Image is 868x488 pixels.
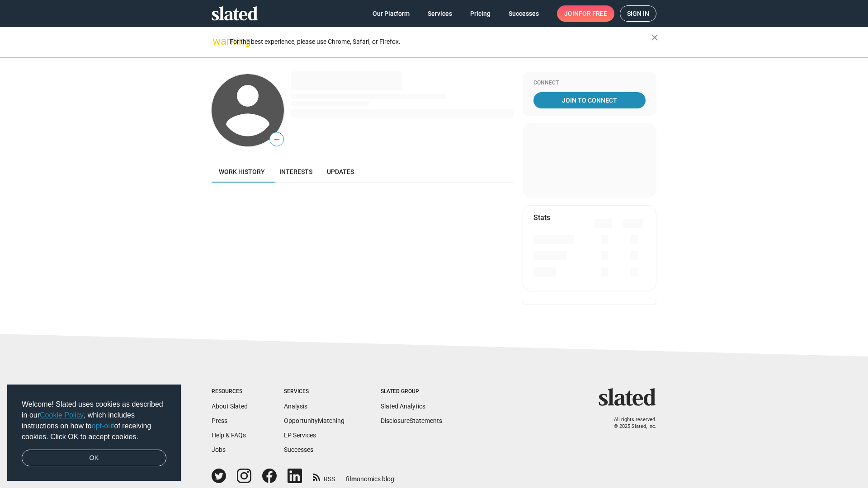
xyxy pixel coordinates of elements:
[365,5,417,22] a: Our Platform
[270,134,283,145] span: —
[463,5,498,22] a: Pricing
[620,5,656,22] a: Sign in
[284,403,307,410] a: Analysis
[212,432,246,439] a: Help & FAQs
[272,161,320,183] a: Interests
[533,213,550,222] mat-card-title: Stats
[212,36,223,47] mat-icon: warning
[219,168,265,175] span: Work history
[579,5,607,22] span: for free
[279,168,312,175] span: Interests
[533,92,646,108] a: Join To Connect
[373,5,410,22] span: Our Platform
[22,399,166,442] span: Welcome! Slated uses cookies as described in our , which includes instructions on how to of recei...
[284,388,344,395] div: Services
[346,468,394,483] a: filmonomics blog
[230,36,651,48] div: For the best experience, please use Chrome, Safari, or Firefox.
[327,168,354,175] span: Updates
[604,417,656,430] p: All rights reserved. © 2025 Slated, Inc.
[92,422,114,430] a: opt-out
[649,32,660,43] mat-icon: close
[320,161,361,183] a: Updates
[533,80,646,87] div: Connect
[284,432,316,439] a: EP Services
[212,446,226,453] a: Jobs
[212,417,227,424] a: Press
[284,446,313,453] a: Successes
[381,403,425,410] a: Slated Analytics
[557,5,614,22] a: Joinfor free
[564,5,607,22] span: Join
[346,475,357,483] span: film
[535,92,644,108] span: Join To Connect
[428,5,452,22] span: Services
[212,161,272,183] a: Work history
[470,5,491,22] span: Pricing
[7,385,181,481] div: cookieconsent
[420,5,459,22] a: Services
[22,450,166,467] a: dismiss cookie message
[212,403,248,410] a: About Slated
[40,411,84,419] a: Cookie Policy
[501,5,546,22] a: Successes
[313,469,335,483] a: RSS
[381,388,442,395] div: Slated Group
[212,388,248,395] div: Resources
[284,417,344,424] a: OpportunityMatching
[627,6,649,21] span: Sign in
[381,417,442,424] a: DisclosureStatements
[509,5,539,22] span: Successes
